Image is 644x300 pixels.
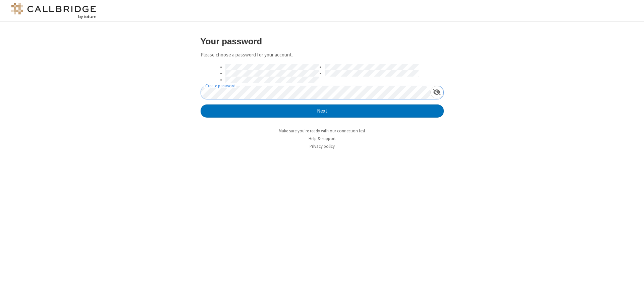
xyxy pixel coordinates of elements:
a: Make sure you're ready with our connection test [279,128,365,134]
h3: Your password [201,37,444,46]
input: Create password [201,86,430,99]
img: logo@2x.png [10,3,97,19]
a: Help & support [309,136,336,141]
a: Privacy policy [310,143,335,149]
button: Next [201,104,444,118]
p: Please choose a password for your account. [201,51,444,59]
div: Show password [430,86,443,98]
